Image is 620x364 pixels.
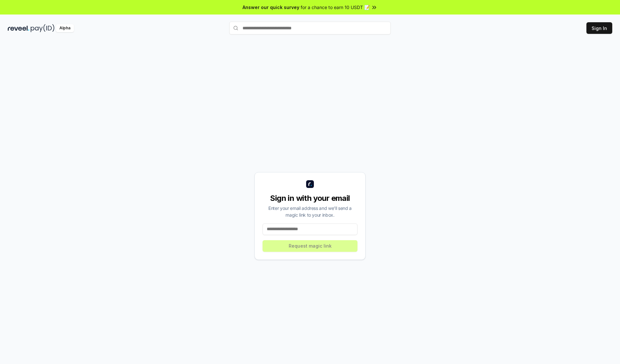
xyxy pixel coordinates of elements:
img: pay_id [31,24,55,32]
img: reveel_dark [8,24,29,32]
img: logo_small [306,180,314,188]
div: Alpha [56,24,74,32]
span: Answer our quick survey [243,4,299,11]
span: for a chance to earn 10 USDT 📝 [301,4,370,11]
div: Enter your email address and we’ll send a magic link to your inbox. [263,205,357,218]
div: Sign in with your email [263,193,357,203]
button: Sign In [586,22,612,34]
